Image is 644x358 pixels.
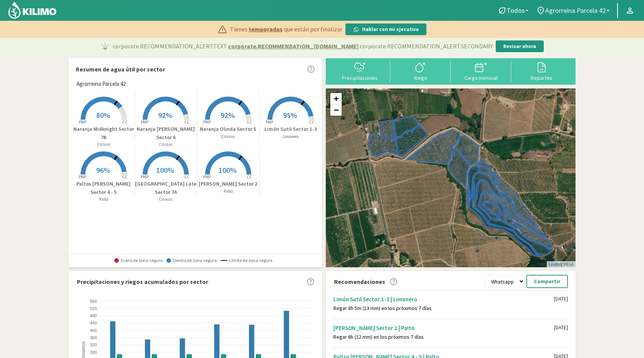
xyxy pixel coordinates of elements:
[260,125,322,133] p: Limón Sutil Sector 1-3
[333,296,554,303] div: Limón Sutil Sector 1-3 | Limonero
[453,75,509,81] div: Carga mensual
[135,141,197,148] p: Citricos
[113,42,493,51] p: corporate.RECOMMENDATION_ALERT.TEXT
[96,165,110,175] span: 96%
[90,335,97,340] text: 360
[219,165,236,175] span: 100%
[334,277,385,286] p: Recomendaciones
[345,23,426,36] button: Hablar con mi ejecutivo
[197,133,259,140] p: Citricos
[185,174,190,180] tspan: CC
[362,26,419,33] p: Hablar con mi ejecutivo
[451,61,511,81] button: Carga mensual
[90,313,97,318] text: 480
[185,119,190,125] tspan: CC
[90,299,97,304] text: 560
[330,104,342,116] a: Zoom out
[554,296,568,302] div: [DATE]
[158,110,172,120] span: 92%
[507,6,525,14] span: Todos
[247,119,252,125] tspan: CC
[135,125,197,141] p: Naranja [PERSON_NAME] Sector 6
[549,262,561,267] a: Leaflet
[360,42,493,51] span: corporate.RECOMMENDATION_ALERT.SECONDARY
[266,119,273,125] tspan: PMP
[203,119,211,125] tspan: PMP
[228,42,359,51] span: corporate.RECOMMENDATION_[DOMAIN_NAME]
[545,6,606,14] span: Agrorreina Parcela 42
[197,125,259,133] p: Naranja Olinda Sector 5
[197,180,259,188] p: [PERSON_NAME] Sector 2
[332,75,388,81] div: Precipitaciones
[90,343,97,347] text: 320
[249,25,283,34] span: temporadas
[90,306,97,311] text: 520
[76,65,165,74] p: Resumen de agua útil por sector
[566,262,574,267] a: Esri
[392,75,448,81] div: Riego
[230,25,342,34] p: Tienes
[330,61,390,81] button: Precipitaciones
[203,174,211,180] tspan: PMP
[114,258,163,263] span: Fuera de zona segura
[122,119,128,125] tspan: CC
[554,324,568,331] div: [DATE]
[76,80,126,88] span: Agrorreina Parcela 42
[73,141,135,148] p: Citricos
[141,174,148,180] tspan: PMP
[309,119,314,125] tspan: CC
[390,61,451,81] button: Riego
[221,258,272,263] span: Límite de zona segura
[496,40,544,53] button: Revisar ahora
[166,258,217,263] span: Dentro de zona segura
[260,133,322,140] p: Limonero
[247,174,252,180] tspan: CC
[79,174,86,180] tspan: PMP
[135,180,197,196] p: [GEOGRAPHIC_DATA] Late Sector 7A
[330,93,342,104] a: Zoom in
[90,321,97,325] text: 440
[135,196,197,203] p: Citricos
[333,334,554,340] div: Regar 6h (12 mm) en los próximos 7 días
[90,350,97,355] text: 280
[221,110,235,120] span: 92%
[8,1,57,19] img: Kilimo
[73,125,135,141] p: Naranja Midknight Sector 7B
[96,110,110,120] span: 80%
[547,261,576,268] div: | ©
[511,61,572,81] button: Reportes
[526,275,568,288] button: Compartir
[333,324,554,332] div: [PERSON_NAME] Sector 2 | Palto
[90,328,97,333] text: 400
[156,165,174,175] span: 100%
[122,174,128,180] tspan: CC
[503,43,536,50] p: Revisar ahora
[141,119,148,125] tspan: PMP
[79,119,86,125] tspan: PMP
[333,305,554,312] div: Regar 8h 5m (13 mm) en los próximos 7 días
[284,25,342,34] span: que están por finalizar
[513,75,569,81] div: Reportes
[77,277,208,286] p: Precipitaciones y riegos acumulados por sector
[283,110,297,120] span: 95%
[534,277,560,286] p: Compartir
[197,188,259,195] p: Palto
[73,196,135,203] p: Palto
[73,180,135,196] p: Paltos [PERSON_NAME] Sector 4 - 5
